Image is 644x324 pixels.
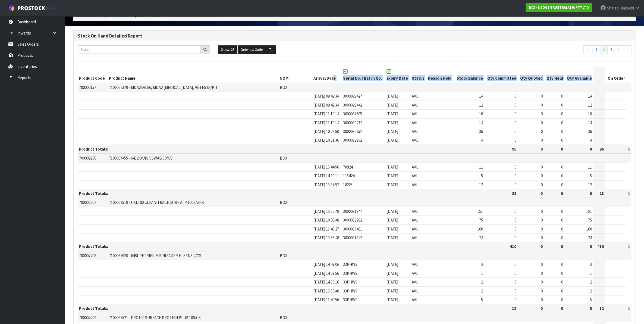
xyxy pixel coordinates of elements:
[17,5,45,12] span: ProStock
[78,33,632,39] h3: Stock On Hand Detailed Report
[387,226,398,232] span: [DATE]
[510,244,516,249] strong: 410
[561,297,563,302] span: 0
[387,297,398,302] span: [DATE]
[514,297,516,302] span: 0
[109,85,218,90] span: 7100062349 - MDA2SAL96, MDA2 [MEDICAL_DATA], 96 TESTS/KIT
[561,209,563,214] span: 0
[588,111,592,116] span: 16
[541,217,543,223] span: 0
[343,217,362,223] span: 3000033292
[620,5,634,11] span: Mahachi
[46,6,55,11] small: WMS
[564,67,593,83] th: Qty Available
[586,209,592,214] span: 151
[561,306,563,311] strong: 0
[600,191,604,196] strong: 28
[588,235,592,240] span: 24
[499,45,632,55] nav: Page navigation
[590,288,592,294] span: 2
[479,120,483,125] span: 14
[485,67,518,83] th: Qty Committed
[387,209,398,214] span: [DATE]
[313,129,339,134] span: [DATE] 10:28:50
[79,244,108,249] strong: Product Totals:
[79,200,96,205] span: 700002207
[313,217,339,223] span: [DATE] 10:08:48
[343,297,357,302] span: 33PHW9
[412,94,418,99] span: AVL
[518,67,544,83] th: Qty Quoted
[561,164,563,170] span: 0
[514,138,516,143] span: 0
[541,279,543,285] span: 0
[343,102,362,108] span: 3000029442
[343,182,353,187] span: 10225
[79,191,108,196] strong: Product Totals:
[313,288,339,294] span: [DATE] 13:36:40
[583,45,593,54] a: ←
[343,226,362,232] span: 3000033491
[412,182,418,187] span: AVL
[313,235,339,240] span: [DATE] 13:56:48
[412,129,418,134] span: AVL
[79,85,96,90] span: 700002157
[280,85,287,90] span: BOX
[387,271,398,276] span: [DATE]
[387,129,398,134] span: [DATE]
[512,191,516,196] strong: 28
[561,191,563,196] strong: 0
[514,182,516,187] span: 0
[588,164,592,170] span: 11
[343,288,357,294] span: 33PHW9
[628,306,630,311] span: 0
[541,288,543,294] span: 0
[541,111,543,116] span: 0
[342,67,385,83] th: Serial No. / Batch No.
[313,138,339,143] span: [DATE] 10:31:36
[561,235,563,240] span: 0
[79,253,96,258] span: 700002208
[541,271,543,276] span: 0
[607,5,619,11] span: Shingai
[78,45,201,54] input: Search
[561,279,563,285] span: 0
[514,217,516,223] span: 0
[593,45,600,54] a: 1
[387,94,398,99] span: [DATE]
[218,45,237,54] button: Show: 25
[590,262,592,267] span: 2
[412,271,418,276] span: AVL
[541,164,543,170] span: 0
[514,271,516,276] span: 0
[280,253,287,258] span: BOX
[481,271,483,276] span: 1
[561,138,563,143] span: 0
[412,111,418,116] span: AVL
[477,226,483,232] span: 160
[481,138,483,143] span: 4
[343,94,362,99] span: 3000029427
[541,235,543,240] span: 0
[561,147,563,152] strong: 0
[109,200,204,205] span: 7100067519 - UXL100 CLEAN-TRACE SURF ATP 100EA/PK
[410,67,427,83] th: Status
[343,138,362,143] span: 3000032152
[79,306,108,311] strong: Product Totals:
[544,67,564,83] th: Qty Held
[590,244,592,249] strong: 0
[561,182,563,187] span: 0
[586,226,592,232] span: 160
[590,138,592,143] span: 4
[590,297,592,302] span: 5
[479,182,483,187] span: 12
[600,306,604,311] strong: 12
[477,209,483,214] span: 151
[514,164,516,170] span: 0
[280,155,287,161] span: BOX
[541,306,543,311] strong: 0
[598,244,604,249] strong: 410
[541,147,543,152] strong: 0
[514,173,516,178] span: 0
[412,226,418,232] span: AVL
